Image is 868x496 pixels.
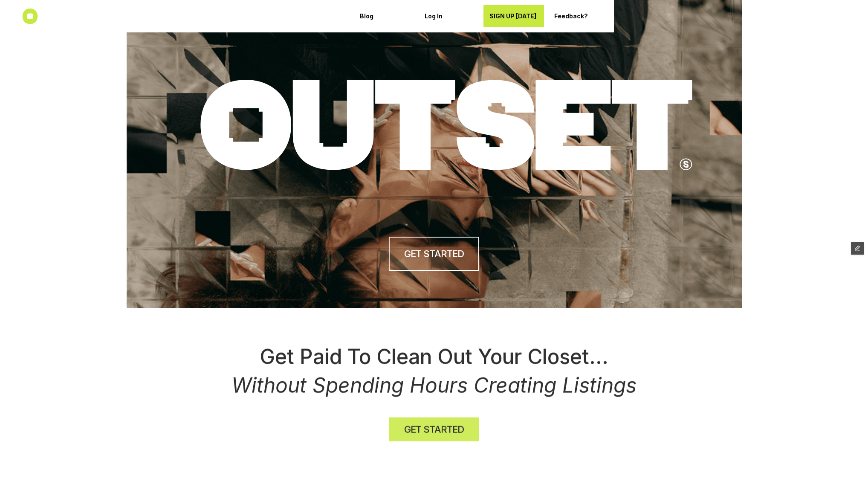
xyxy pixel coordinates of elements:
[354,5,414,27] a: Blog
[851,242,864,255] button: Edit Framer Content
[260,344,608,369] span: Get Paid To Clean Out Your Closet...
[231,373,637,398] em: Without Spending Hours Creating Listings
[489,13,538,20] p: SIGN UP [DATE]
[554,13,603,20] p: Feedback?
[419,5,479,27] a: Log In
[548,5,609,27] a: Feedback?
[360,13,408,20] p: Blog
[483,5,544,27] a: SIGN UP [DATE]
[404,423,464,436] h4: GET STARTED
[425,13,473,20] p: Log In
[389,418,479,441] a: GET STARTED
[389,237,479,271] a: GET STARTED
[404,247,464,261] h4: GET STARTED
